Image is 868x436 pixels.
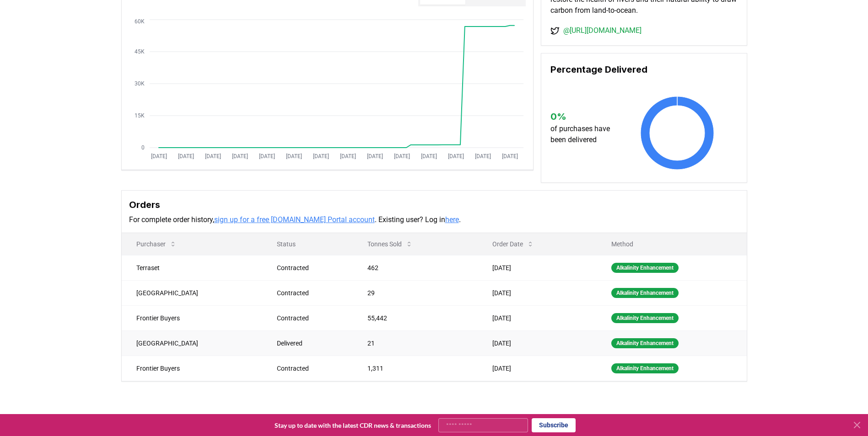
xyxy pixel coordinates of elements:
[445,215,459,224] a: here
[232,153,248,160] tspan: [DATE]
[611,263,679,273] div: Alkalinity Enhancement
[277,364,345,373] div: Contracted
[367,153,383,160] tspan: [DATE]
[550,63,738,76] h3: Percentage Delivered
[478,255,597,280] td: [DATE]
[129,235,184,253] button: Purchaser
[135,48,145,55] tspan: 45K
[478,305,597,330] td: [DATE]
[550,110,619,123] h3: 0 %
[135,18,145,25] tspan: 60K
[286,153,302,160] tspan: [DATE]
[214,215,375,224] a: sign up for a free [DOMAIN_NAME] Portal account
[353,305,478,330] td: 55,442
[447,153,464,160] tspan: [DATE]
[421,153,437,160] tspan: [DATE]
[611,338,679,348] div: Alkalinity Enhancement
[178,153,194,160] tspan: [DATE]
[277,339,345,348] div: Delivered
[135,80,145,87] tspan: 30K
[129,198,739,212] h3: Orders
[122,255,262,280] td: Terraset
[122,330,262,356] td: [GEOGRAPHIC_DATA]
[501,153,518,160] tspan: [DATE]
[141,144,145,151] tspan: 0
[277,263,345,272] div: Contracted
[129,214,739,225] p: For complete order history, . Existing user? Log in .
[611,313,679,323] div: Alkalinity Enhancement
[135,112,145,119] tspan: 15K
[259,153,275,160] tspan: [DATE]
[478,330,597,356] td: [DATE]
[474,153,491,160] tspan: [DATE]
[611,288,679,298] div: Alkalinity Enhancement
[122,356,262,381] td: Frontier Buyers
[478,356,597,381] td: [DATE]
[205,153,221,160] tspan: [DATE]
[353,255,478,280] td: 462
[360,235,420,253] button: Tonnes Sold
[485,235,541,253] button: Order Date
[353,356,478,381] td: 1,311
[563,25,642,36] a: @[URL][DOMAIN_NAME]
[353,280,478,305] td: 29
[604,239,739,249] p: Method
[550,123,619,145] p: of purchases have been delivered
[478,280,597,305] td: [DATE]
[611,363,679,373] div: Alkalinity Enhancement
[340,153,356,160] tspan: [DATE]
[122,280,262,305] td: [GEOGRAPHIC_DATA]
[394,153,410,160] tspan: [DATE]
[151,153,167,160] tspan: [DATE]
[277,288,345,298] div: Contracted
[122,305,262,330] td: Frontier Buyers
[277,314,345,323] div: Contracted
[270,239,345,249] p: Status
[313,153,329,160] tspan: [DATE]
[353,330,478,356] td: 21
